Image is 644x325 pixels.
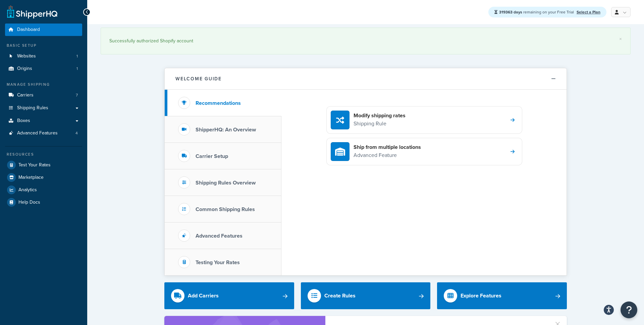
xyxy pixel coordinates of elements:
a: Advanced Features4 [5,127,82,139]
a: Carriers7 [5,89,82,101]
span: Dashboard [17,27,40,33]
div: Manage Shipping [5,82,82,87]
div: Successfully authorized Shopify account [109,36,622,46]
span: Websites [17,53,36,59]
h3: Common Shipping Rules [196,206,255,212]
strong: 319363 days [499,9,522,15]
li: Origins [5,63,82,75]
span: Boxes [17,118,30,124]
li: Advanced Features [5,127,82,139]
button: Welcome Guide [165,68,567,90]
a: Explore Features [437,282,567,309]
p: Shipping Rule [354,119,406,128]
h3: ShipperHQ: An Overview [196,127,256,133]
h2: Welcome Guide [175,76,222,81]
span: Carriers [17,92,34,98]
a: Create Rules [301,282,431,309]
span: 7 [76,92,78,98]
span: 4 [75,130,78,136]
div: Basic Setup [5,43,82,48]
a: Add Carriers [164,282,294,309]
h3: Advanced Features [196,233,243,239]
a: Shipping Rules [5,102,82,114]
a: × [619,36,622,42]
h3: Recommendations [196,100,241,106]
a: Help Docs [5,196,82,208]
span: remaining on your Free Trial [499,9,575,15]
span: Origins [17,66,32,72]
span: Analytics [18,187,37,193]
h4: Modify shipping rates [354,112,406,119]
h3: Testing Your Rates [196,259,240,266]
a: Origins1 [5,63,82,75]
a: Marketplace [5,171,82,184]
span: Shipping Rules [17,105,48,111]
h4: Ship from multiple locations [354,144,421,151]
a: Boxes [5,115,82,127]
a: Test Your Rates [5,159,82,171]
span: 1 [76,53,78,59]
h3: Carrier Setup [196,153,228,159]
a: Dashboard [5,24,82,36]
div: Create Rules [324,291,356,300]
div: Resources [5,152,82,157]
div: Explore Features [461,291,501,300]
span: Marketplace [18,175,44,180]
p: Advanced Feature [354,151,421,160]
li: Websites [5,50,82,63]
span: Test Your Rates [18,162,51,168]
a: Analytics [5,184,82,196]
h3: Shipping Rules Overview [196,180,256,186]
button: Open Resource Center [621,301,637,318]
a: Websites1 [5,50,82,63]
li: Carriers [5,89,82,101]
span: 1 [76,66,78,72]
span: Help Docs [18,200,40,205]
span: Advanced Features [17,130,58,136]
a: Select a Plan [577,9,600,15]
div: Add Carriers [188,291,219,300]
